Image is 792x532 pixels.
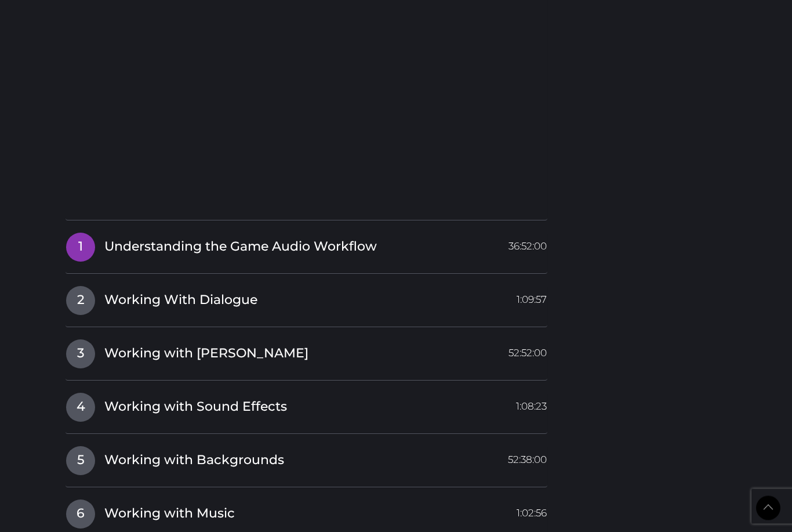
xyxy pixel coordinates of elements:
span: Working with Sound Effects [104,399,287,417]
a: 5Working with Backgrounds52:38:00 [66,446,547,471]
span: 1 [66,233,95,262]
span: 1:08:23 [516,393,547,414]
a: Back to Top [756,496,780,520]
span: Working with Backgrounds [104,452,284,470]
span: 6 [66,500,95,529]
span: 36:52:00 [508,233,547,254]
span: 52:38:00 [508,447,547,468]
a: 1Understanding the Game Audio Workflow36:52:00 [66,233,547,257]
span: 1:09:57 [517,287,547,307]
span: Working with Music [104,505,235,523]
a: 3Working with [PERSON_NAME]52:52:00 [66,339,547,364]
a: 4Working with Sound Effects1:08:23 [66,393,547,417]
span: 1:02:56 [517,500,547,521]
span: 5 [66,447,95,476]
span: Working with [PERSON_NAME] [104,345,308,363]
span: Understanding the Game Audio Workflow [104,238,377,256]
span: 2 [66,287,95,316]
span: 4 [66,393,95,422]
a: 6Working with Music1:02:56 [66,500,547,524]
a: 2Working With Dialogue1:09:57 [66,286,547,310]
span: 3 [66,340,95,369]
span: Working With Dialogue [104,292,257,310]
span: 52:52:00 [508,340,547,361]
